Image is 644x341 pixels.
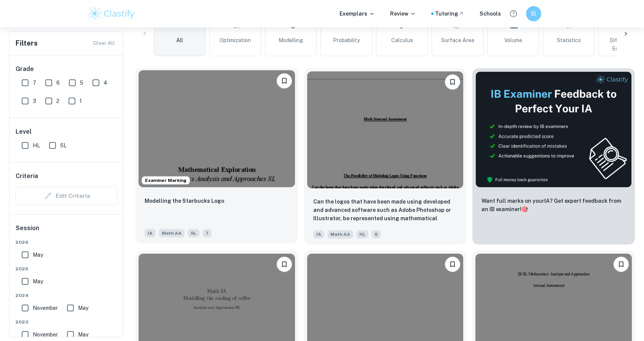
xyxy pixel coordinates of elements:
[16,127,118,136] h6: Level
[80,97,82,105] span: 1
[16,239,118,246] span: 2026
[33,277,43,286] span: May
[340,9,375,18] p: Exemplars
[104,79,107,87] span: 4
[16,187,118,205] div: Criteria filters are unavailable when searching by topic
[16,265,118,272] span: 2025
[441,36,474,44] span: Surface Area
[88,6,136,21] img: Clastify logo
[390,9,416,18] p: Review
[504,36,522,44] span: Volume
[313,197,457,223] p: Can the logos that have been made using developed and advanced software such as Adobe Photoshop o...
[557,36,581,44] span: Statistics
[313,230,324,238] span: IA
[33,251,43,259] span: May
[614,257,629,272] button: Bookmark
[159,229,185,237] span: Math AA
[33,79,36,87] span: 7
[33,141,40,150] span: HL
[135,68,298,245] a: Examiner MarkingBookmarkModelling the Starbucks LogoIAMath AASL7
[16,65,118,74] h6: Grade
[391,36,413,44] span: Calculus
[333,36,360,44] span: Probability
[78,330,88,339] span: May
[16,38,38,49] h6: Filters
[507,7,520,20] button: Help and Feedback
[188,229,199,237] span: SL
[307,71,464,188] img: Math AA IA example thumbnail: Can the logos that have been made using
[16,224,118,239] h6: Session
[145,197,224,205] p: Modelling the Starbucks Logo
[33,330,58,339] span: November
[445,257,460,272] button: Bookmark
[16,292,118,299] span: 2024
[327,230,353,238] span: Math AA
[139,70,295,187] img: Math AA IA example thumbnail: Modelling the Starbucks Logo
[202,229,212,237] span: 7
[142,177,190,184] span: Examiner Marking
[33,304,58,312] span: November
[480,9,501,18] a: Schools
[279,36,303,44] span: Modelling
[277,257,292,272] button: Bookmark
[371,230,381,238] span: 6
[529,9,538,18] h6: EI
[220,36,251,44] span: Optimization
[445,74,460,90] button: Bookmark
[176,36,183,44] span: All
[16,172,38,181] h6: Criteria
[472,68,635,245] a: ThumbnailWant full marks on yourIA? Get expert feedback from an IB examiner!
[16,319,118,325] span: 2023
[78,304,88,312] span: May
[356,230,368,238] span: HL
[60,141,67,150] span: SL
[277,73,292,88] button: Bookmark
[56,97,59,105] span: 2
[526,6,541,21] button: EI
[435,9,464,18] a: Tutoring
[304,68,467,245] a: BookmarkCan the logos that have been made using developed and advanced software such as Adobe Pho...
[80,79,83,87] span: 5
[56,79,60,87] span: 6
[481,197,626,213] p: Want full marks on your IA ? Get expert feedback from an IB examiner!
[475,71,632,188] img: Thumbnail
[145,229,156,237] span: IA
[521,206,528,212] span: 🎯
[33,97,36,105] span: 3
